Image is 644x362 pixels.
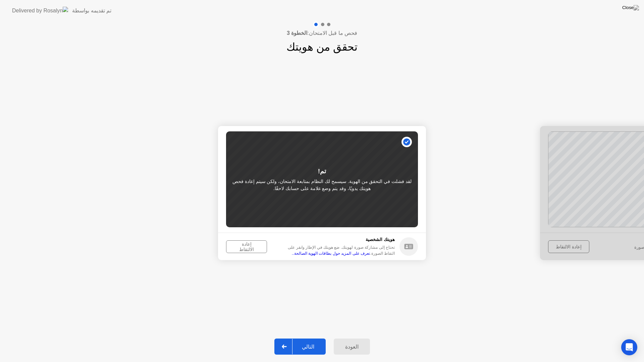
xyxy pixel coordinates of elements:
div: التالي [292,344,324,350]
img: Delivered by Rosalyn [12,7,68,14]
div: Open Intercom Messenger [621,339,637,355]
p: لقد فشلت في التحقق من الهوية. سيسمح لك النظام بمتابعة الامتحان، ولكن سيتم إعادة فحص هويتك يدويًا،... [226,178,418,192]
b: الخطوة 3 [287,30,307,36]
img: Close [622,5,639,10]
h4: فحص ما قبل الامتحان: [287,29,357,37]
h1: تحقق من هويتك [286,39,358,55]
div: تم تقديمه بواسطة [72,7,111,15]
h5: هويتك الشخصية [282,236,395,243]
div: تحتاج إلى مشاركة صورة لهويتك. ضع هويتك في الإطار وانقر على التقاط الصورة. [282,244,395,257]
button: العودة [334,339,370,355]
a: تعرف على المزيد حول بطاقات الهوية الصالحة.. [292,251,370,256]
div: تم! [318,167,326,176]
button: التالي [274,339,326,355]
div: العودة [336,344,368,350]
div: إعادة الالتقاط [228,241,265,252]
button: إعادة الالتقاط [226,240,267,253]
